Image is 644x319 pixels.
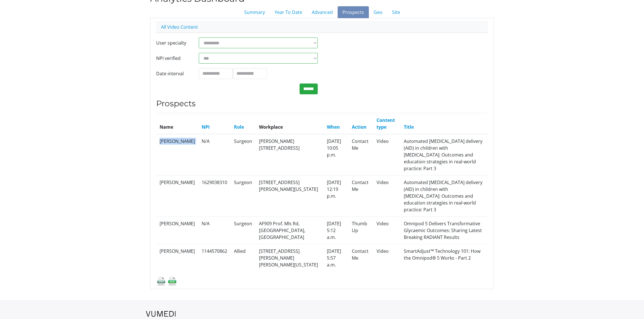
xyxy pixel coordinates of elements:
td: Surgeon [231,216,256,244]
a: Role [234,124,244,130]
td: Surgeon [231,175,256,216]
th: Workplace [256,113,323,134]
td: Contact Me [348,175,373,216]
td: [PERSON_NAME] [156,244,198,272]
a: Year To Date [270,6,307,18]
td: Allied [231,244,256,272]
td: Contact Me [348,134,373,176]
a: Advanced [307,6,338,18]
a: Prospects [338,6,369,18]
td: [STREET_ADDRESS][PERSON_NAME][US_STATE] [256,175,323,216]
td: Thumb Up [348,216,373,244]
a: Site [387,6,405,18]
td: SmartAdjust™ Technology 101: How the Omnipod® 5 Works - Part 2 [400,244,488,272]
td: [DATE] 10:05 p.m. [323,134,348,176]
label: User specialty [152,37,195,48]
td: Video [373,216,400,244]
a: Summary [239,6,270,18]
a: NPI [202,124,210,130]
a: Content type [377,117,395,130]
td: Contact Me [348,244,373,272]
a: Geo [369,6,387,18]
td: AF909 Prof. Mls Rd, [GEOGRAPHIC_DATA], [GEOGRAPHIC_DATA] [256,216,323,244]
td: Surgeon [231,134,256,176]
label: Date interval [152,68,195,79]
td: [STREET_ADDRESS][PERSON_NAME][PERSON_NAME][US_STATE] [256,244,323,272]
img: csv_icon.png [156,276,166,286]
td: [PERSON_NAME] [156,134,198,176]
td: Automated [MEDICAL_DATA] delivery (AID) in children with [MEDICAL_DATA]: Outcomes and education s... [400,175,488,216]
td: [PERSON_NAME] [156,175,198,216]
td: 1144570862 [198,244,231,272]
h3: Prospects [156,99,488,109]
td: [DATE] 5:12 a.m. [323,216,348,244]
a: Action [352,124,367,130]
td: [PERSON_NAME][STREET_ADDRESS] [256,134,323,176]
a: When [327,124,340,130]
td: [DATE] 5:57 a.m. [323,244,348,272]
td: N/A [198,216,231,244]
a: All Video Content [156,21,203,33]
a: Title [404,124,414,130]
td: Omnipod 5 Delivers Transformative Glycaemic Outcomes: Sharing Latest Breaking RADIANT Results [400,216,488,244]
th: Name [156,113,198,134]
td: 1629038310 [198,175,231,216]
td: Automated [MEDICAL_DATA] delivery (AID) in children with [MEDICAL_DATA]: Outcomes and education s... [400,134,488,176]
td: Video [373,134,400,176]
td: [DATE] 12:19 p.m. [323,175,348,216]
td: [PERSON_NAME] [156,216,198,244]
td: N/A [198,134,231,176]
td: Video [373,244,400,272]
td: Video [373,175,400,216]
img: xls_icon.png [167,276,177,286]
label: NPI verified [152,53,195,64]
img: VuMedi Logo [146,311,176,317]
